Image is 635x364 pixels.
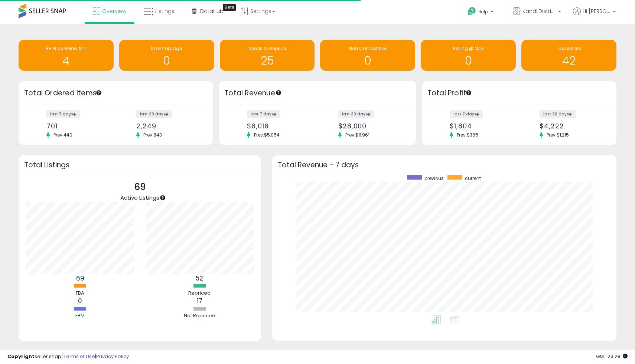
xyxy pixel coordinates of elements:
label: last 30 days [338,110,374,118]
h1: 4 [22,55,110,67]
div: Tooltip anchor [223,4,236,11]
span: Help [478,9,488,15]
div: 2,249 [136,122,200,130]
h1: 25 [224,55,311,67]
h3: Total Revenue [224,88,411,98]
b: 17 [197,296,202,305]
h3: Total Listings [24,162,255,168]
a: Inventory Age 0 [119,40,214,71]
strong: Copyright [7,353,35,360]
div: Tooltip anchor [275,89,282,96]
div: $8,018 [247,122,312,130]
span: Inventory Age [151,45,182,52]
label: last 30 days [540,110,576,118]
span: Listings [155,7,175,15]
label: last 7 days [46,110,80,118]
a: Non Competitive 0 [320,40,415,71]
span: Prev: 440 [50,132,76,138]
a: Terms of Use [63,353,95,360]
span: 2025-09-16 23:28 GMT [596,353,628,360]
span: Prev: $365 [453,132,482,138]
a: BB Price Below Min 4 [19,40,114,71]
h3: Total Profit [427,88,611,98]
div: 701 [46,122,110,130]
label: last 30 days [136,110,172,118]
h3: Total Revenue - 7 days [278,162,611,168]
div: FBA [58,290,102,297]
p: 69 [120,180,159,194]
div: $28,000 [338,122,403,130]
span: Active Listings [120,194,159,201]
span: Prev: $1,215 [543,132,573,138]
span: Needs to Reprice [248,45,286,52]
h1: 0 [424,55,512,67]
span: Prev: $11,961 [342,132,373,138]
a: Selling @ Max 0 [421,40,516,71]
div: $1,804 [450,122,514,130]
b: 0 [78,296,82,305]
i: Get Help [467,7,476,16]
span: Non Competitive [349,45,387,52]
span: Prev: $5,054 [250,132,283,138]
span: Prev: 843 [140,132,166,138]
span: Overview [102,7,126,15]
span: KandLDistribution LLC [522,7,556,15]
span: DataHub [200,7,224,15]
b: 69 [76,274,84,283]
span: BB Price Below Min [46,45,87,52]
div: Tooltip anchor [95,89,102,96]
span: Top Sellers [557,45,581,52]
div: Not Repriced [177,312,222,319]
div: FBM [58,312,102,319]
label: last 7 days [450,110,483,118]
div: Tooltip anchor [465,89,472,96]
div: Repriced [177,290,222,297]
h1: 0 [324,55,411,67]
div: seller snap | | [7,353,129,360]
span: Selling @ Max [453,45,484,52]
h1: 0 [123,55,211,67]
span: current [465,175,481,181]
span: previous [424,175,444,181]
b: 52 [196,274,203,283]
a: Hi [PERSON_NAME] [573,7,616,24]
span: Hi [PERSON_NAME] [583,7,610,15]
h1: 42 [525,55,613,67]
a: Needs to Reprice 25 [220,40,315,71]
div: $4,222 [540,122,603,130]
a: Privacy Policy [96,353,129,360]
a: Top Sellers 42 [521,40,616,71]
h3: Total Ordered Items [24,88,208,98]
label: last 7 days [247,110,280,118]
div: Tooltip anchor [159,194,166,201]
a: Help [462,1,501,24]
